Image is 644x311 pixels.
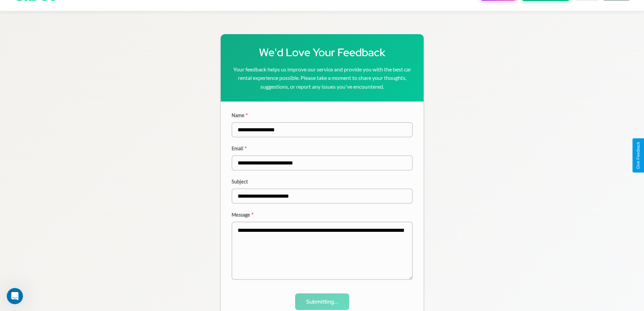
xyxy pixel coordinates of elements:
label: Subject [232,179,413,184]
p: Your feedback helps us improve our service and provide you with the best car rental experience po... [232,65,413,91]
h1: We'd Love Your Feedback [232,45,413,60]
label: Message [232,212,413,218]
div: Give Feedback [636,142,641,169]
iframe: Intercom live chat [7,288,23,304]
button: Submitting... [295,293,349,310]
label: Email [232,146,413,151]
label: Name [232,112,413,118]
